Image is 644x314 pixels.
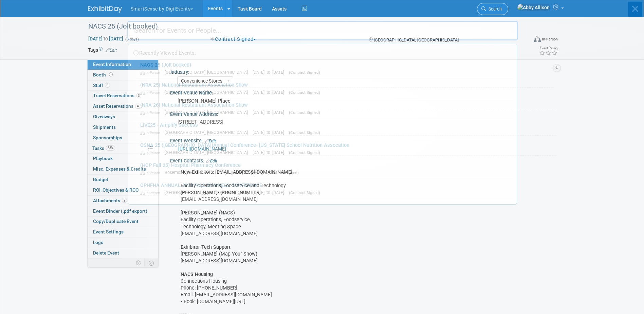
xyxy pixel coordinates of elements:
[289,150,320,155] span: (Contract Signed)
[132,44,513,59] div: Recently Viewed Events:
[165,150,251,155] span: [GEOGRAPHIC_DATA], [GEOGRAPHIC_DATA]
[289,70,320,75] span: (Contract Signed)
[268,170,299,175] span: (Contract Signed)
[137,179,513,199] a: CPHFHA ANNUAL 2025 FALL BUSINESS CONFERENCE In-Person [GEOGRAPHIC_DATA], [GEOGRAPHIC_DATA] [DATE]...
[231,170,266,175] span: [DATE] to [DATE]
[137,159,513,179] a: (HCP Fall 25) Hospital Pharmacy Conference In-Person Rosemont, [GEOGRAPHIC_DATA] [DATE] to [DATE]...
[253,70,288,75] span: [DATE] to [DATE]
[165,170,230,175] span: Rosemont, [GEOGRAPHIC_DATA]
[289,190,320,195] span: (Contract Signed)
[137,59,513,78] a: NACS 25 (Jolt booked) In-Person [GEOGRAPHIC_DATA], [GEOGRAPHIC_DATA] [DATE] to [DATE] (Contract S...
[165,110,251,115] span: [GEOGRAPHIC_DATA], [GEOGRAPHIC_DATA]
[253,190,288,195] span: [DATE] to [DATE]
[253,150,288,155] span: [DATE] to [DATE]
[165,190,251,195] span: [GEOGRAPHIC_DATA], [GEOGRAPHIC_DATA]
[140,90,163,95] span: In-Person
[137,119,513,139] a: LIVE25 - Amplify Success In-Person [GEOGRAPHIC_DATA], [GEOGRAPHIC_DATA] [DATE] to [DATE] (Contrac...
[289,130,320,135] span: (Contract Signed)
[140,151,163,155] span: In-Person
[137,99,513,119] a: (NRA 26) National Restaurant Association Show In-Person [GEOGRAPHIC_DATA], [GEOGRAPHIC_DATA] [DAT...
[253,90,288,95] span: [DATE] to [DATE]
[140,171,163,175] span: In-Person
[253,110,288,115] span: [DATE] to [DATE]
[140,70,163,75] span: In-Person
[127,21,518,40] input: Search for Events or People...
[289,110,320,115] span: (Contract Signed)
[165,130,251,135] span: [GEOGRAPHIC_DATA], [GEOGRAPHIC_DATA]
[140,191,163,195] span: In-Person
[140,110,163,115] span: In-Person
[253,130,288,135] span: [DATE] to [DATE]
[137,79,513,99] a: (NRA 25) National Restaurant Association Show In-Person [GEOGRAPHIC_DATA], [GEOGRAPHIC_DATA] [DAT...
[140,130,163,135] span: In-Person
[165,70,251,75] span: [GEOGRAPHIC_DATA], [GEOGRAPHIC_DATA]
[289,90,320,95] span: (Contract Signed)
[137,139,513,159] a: CSNA 25 ([GEOGRAPHIC_DATA])Annual Conference- [US_STATE] School Nutrition Assocation In-Person [G...
[165,90,251,95] span: [GEOGRAPHIC_DATA], [GEOGRAPHIC_DATA]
